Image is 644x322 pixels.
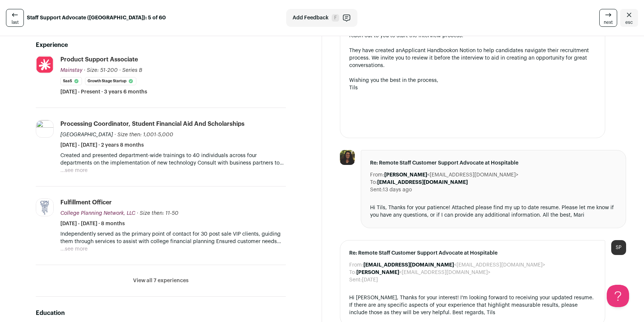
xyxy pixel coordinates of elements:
h2: Experience [36,41,286,50]
span: [GEOGRAPHIC_DATA] [60,132,113,137]
div: They have created an on Notion to help candidates navigate their recruitment process. We invite y... [349,47,596,69]
p: Created and presented department-wide trainings to 40 individuals across four departments on the ... [60,152,286,167]
button: ...see more [60,167,88,174]
dt: From: [349,261,363,269]
span: last [12,19,19,25]
img: Cuyahoga-Community-College-District-38448F76.jpg [36,120,53,137]
b: [EMAIL_ADDRESS][DOMAIN_NAME] [363,262,454,268]
img: b6b334c3f1932cc4abfa66595701503e7babc11c2f5e5a2c36394da511768565.png [36,56,53,73]
dd: <[EMAIL_ADDRESS][DOMAIN_NAME]> [356,269,490,276]
a: Applicant Handbook [402,48,452,53]
button: Add Feedback F [286,9,357,27]
h2: Education [36,309,286,318]
span: esc [625,19,633,25]
dd: [DATE] [362,276,378,284]
div: Product Support Associate [60,55,138,64]
span: F [332,14,339,22]
a: next [599,9,617,27]
img: 27d6f875c37ea136653464ae885385cc9df26fe0e736d666bf72366c823e6204 [340,150,355,165]
button: View all 7 experiences [133,277,189,284]
div: Fulfillment Officer [60,198,112,207]
div: Tils [349,84,596,92]
dt: Sent: [370,186,383,194]
span: Mainstay [60,68,82,73]
strong: Staff Support Advocate ([GEOGRAPHIC_DATA]): 5 of 60 [27,14,166,22]
span: College Planning Network, LLC [60,211,135,216]
span: Re: Remote Staff Customer Support Advocate at Hospitable [349,249,596,257]
div: Processing Coordinator, Student Financial Aid and Scholarships [60,120,244,128]
div: SP [611,240,626,255]
a: last [6,9,24,27]
span: [DATE] - Present · 3 years 6 months [60,88,147,96]
span: Re: Remote Staff Customer Support Advocate at Hospitable [370,159,617,167]
span: · Size then: 1,001-5,000 [114,132,173,137]
dd: <[EMAIL_ADDRESS][DOMAIN_NAME]> [384,171,518,179]
iframe: Help Scout Beacon - Open [607,285,629,307]
span: Series B [122,68,142,73]
span: · Size: 51-200 [84,68,118,73]
b: [PERSON_NAME] [384,172,427,178]
dt: To: [349,269,356,276]
div: Wishing you the best in the process, [349,77,596,84]
span: next [604,19,613,25]
li: Growth Stage Startup [85,77,136,85]
div: Hi Tils, Thanks for your patience! Attached please find my up to date resume. Please let me know ... [370,204,617,219]
button: ...see more [60,245,88,253]
dt: Sent: [349,276,362,284]
span: [DATE] - [DATE] · 8 months [60,220,125,227]
img: 65249e9bd27a04f9f79966cbb7ece9686ea029a5692875828a9c5fdbb10b1559 [36,199,53,216]
b: [EMAIL_ADDRESS][DOMAIN_NAME] [377,180,468,185]
span: · [119,67,121,74]
dt: To: [370,179,377,186]
b: [PERSON_NAME] [356,270,399,275]
dd: <[EMAIL_ADDRESS][DOMAIN_NAME]> [363,261,545,269]
dd: 13 days ago [383,186,412,194]
div: Hi [PERSON_NAME], Thanks for your interest! I'm looking forward to receiving your updated resume.... [349,294,596,316]
li: SaaS [60,77,82,85]
span: Add Feedback [293,14,329,22]
span: [DATE] - [DATE] · 2 years 8 months [60,141,144,149]
a: Close [620,9,638,27]
span: · Size then: 11-50 [137,211,179,216]
dt: From: [370,171,384,179]
p: Independently served as the primary point of contact for 30 post sale VIP clients, guiding them t... [60,230,286,245]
